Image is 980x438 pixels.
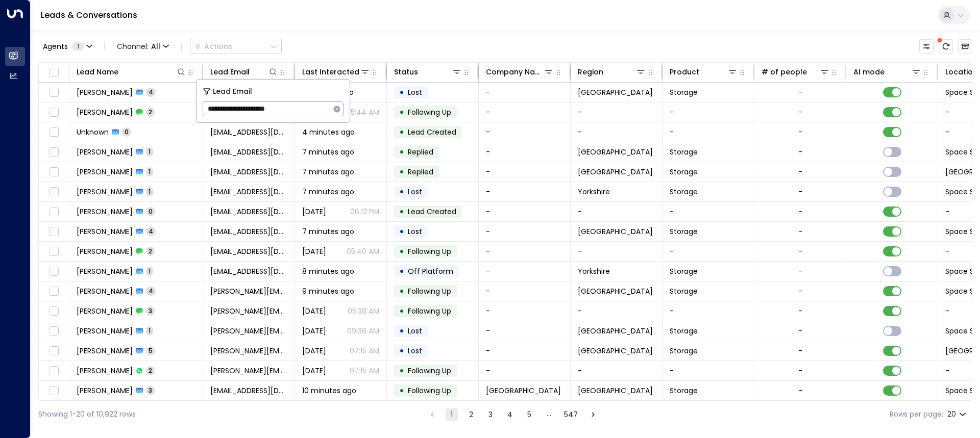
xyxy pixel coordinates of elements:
[77,127,109,137] span: Unknown
[670,147,698,157] span: Storage
[394,66,418,78] div: Status
[38,409,136,420] div: Showing 1-20 of 10,922 rows
[77,187,133,197] span: Kieran Flynn
[399,342,404,359] div: •
[853,66,921,78] div: AI mode
[77,266,133,276] span: Sharon Walker
[578,326,653,336] span: Birmingham
[302,167,354,177] span: 7 minutes ago
[408,326,422,336] span: Lost
[479,361,571,380] td: -
[798,147,802,157] div: -
[399,282,404,300] div: •
[41,9,137,21] a: Leads & Conversations
[399,163,404,181] div: •
[798,366,802,376] div: -
[663,202,754,221] td: -
[571,242,663,261] td: -
[210,207,287,217] span: kieranmf13@hotmail.com
[578,66,603,78] div: Region
[43,43,68,50] span: Agents
[578,226,653,237] span: London
[210,187,287,197] span: kieranmf13@hotmail.com
[302,147,354,157] span: 7 minutes ago
[408,167,433,177] span: Replied
[663,301,754,321] td: -
[113,39,173,54] button: Channel:All
[486,66,554,78] div: Company Name
[571,301,663,321] td: -
[399,183,404,200] div: •
[798,346,802,356] div: -
[47,325,60,338] span: Toggle select row
[302,385,356,396] span: 10 minutes ago
[408,346,422,356] span: Lost
[302,187,354,197] span: 7 minutes ago
[350,366,379,376] p: 07:15 AM
[578,187,610,197] span: Yorkshire
[408,107,451,117] span: Following Up
[798,385,802,396] div: -
[670,385,698,396] span: Storage
[302,66,359,78] div: Last Interacted
[210,385,287,396] span: chrisjmcivor@googlemail.com
[578,167,653,177] span: Birmingham
[347,246,379,256] p: 05:40 AM
[798,127,802,137] div: -
[479,102,571,122] td: -
[190,39,282,54] button: Actions
[587,408,599,421] button: Go to next page
[302,226,354,237] span: 7 minutes ago
[210,66,250,78] div: Lead Email
[77,226,133,237] span: Jemima Alade
[47,146,60,159] span: Toggle select row
[798,207,802,217] div: -
[146,88,156,96] span: 4
[578,346,653,356] span: Birmingham
[399,243,404,260] div: •
[479,321,571,341] td: -
[210,326,287,336] span: neymar.jahn@outlook.com
[670,66,738,78] div: Product
[408,286,451,296] span: Following Up
[210,366,287,376] span: neymar.jahn@outlook.com
[578,66,646,78] div: Region
[958,39,972,54] button: Archived Leads
[543,408,555,421] div: …
[394,66,462,78] div: Status
[408,147,433,157] span: Replied
[38,39,96,54] button: Agents1
[947,407,968,422] div: 20
[479,281,571,301] td: -
[479,162,571,182] td: -
[670,286,698,296] span: Storage
[762,66,829,78] div: # of people
[663,242,754,261] td: -
[47,186,60,198] span: Toggle select row
[47,345,60,357] span: Toggle select row
[77,306,133,316] span: Neymar Jahn
[350,207,379,217] p: 06:12 PM
[77,87,133,97] span: Fatima Barbarawi
[350,346,379,356] p: 07:15 AM
[798,226,802,237] div: -
[486,385,561,396] span: Space Station
[399,203,404,220] div: •
[798,107,802,117] div: -
[399,382,404,399] div: •
[479,301,571,321] td: -
[146,187,153,196] span: 1
[77,286,133,296] span: Neymar Jahn
[302,266,354,276] span: 8 minutes ago
[210,167,287,177] span: premaalexzander16@gmail.com
[302,306,326,316] span: Sep 02, 2025
[571,202,663,221] td: -
[348,306,379,316] p: 05:38 AM
[408,306,451,316] span: Following Up
[670,266,698,276] span: Storage
[47,384,60,397] span: Toggle select row
[190,39,282,54] div: Button group with a nested menu
[939,39,953,54] span: There are new threads available. Refresh the grid to view the latest updates.
[210,286,287,296] span: neymar.jahn@outlook.com
[798,266,802,276] div: -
